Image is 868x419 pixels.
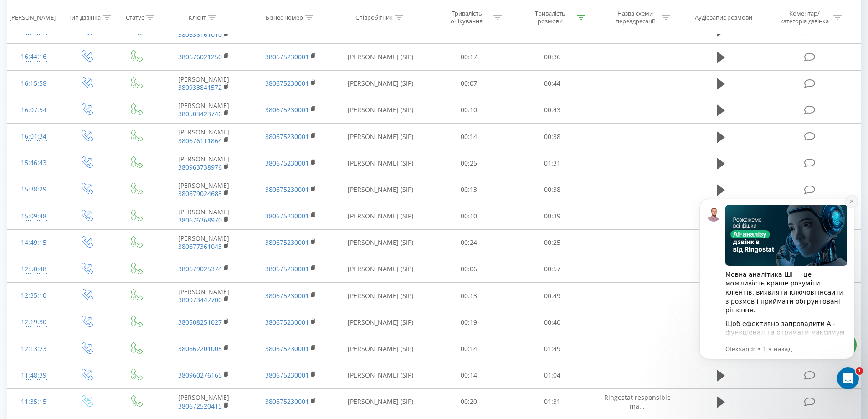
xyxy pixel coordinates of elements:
td: [PERSON_NAME] [160,150,247,176]
div: 12:13:23 [16,340,51,358]
div: Бізнес номер [266,13,303,21]
a: 380636161010 [178,30,222,39]
a: 380675230001 [265,185,309,194]
a: 380675230001 [265,212,309,220]
td: [PERSON_NAME] (SIP) [334,150,427,176]
td: 00:25 [511,229,594,256]
td: 01:49 [511,336,594,362]
div: 16:01:34 [16,128,51,145]
div: 15:38:29 [16,181,51,198]
a: 380675230001 [265,344,309,353]
td: 00:24 [427,229,511,256]
a: 380675230001 [265,264,309,273]
td: 00:57 [511,256,594,282]
div: Тривалість розмови [526,10,575,25]
a: 380675230001 [265,397,309,406]
td: 00:39 [511,203,594,229]
td: [PERSON_NAME] (SIP) [334,176,427,203]
a: 380675230001 [265,26,309,35]
a: 380960276165 [178,371,222,379]
div: 12:50:48 [16,260,51,278]
td: 01:31 [511,150,594,176]
td: 00:13 [427,176,511,203]
td: [PERSON_NAME] (SIP) [334,388,427,415]
div: 11:48:39 [16,367,51,384]
a: 380675230001 [265,132,309,141]
div: Співробітник [355,13,393,21]
div: 16:44:16 [16,48,51,66]
a: 380675230001 [265,318,309,326]
a: 380679025374 [178,264,222,273]
a: 380679024683 [178,189,222,198]
td: 00:43 [511,97,594,123]
td: 01:04 [511,362,594,388]
td: [PERSON_NAME] [160,97,247,123]
td: 00:38 [511,124,594,150]
a: 380676021250 [178,52,222,61]
div: Тривалість очікування [442,10,491,25]
td: 00:06 [427,256,511,282]
a: 380675230001 [265,238,309,247]
a: 380508251027 [178,318,222,326]
td: 00:49 [511,283,594,309]
div: Назва схеми переадресації [611,10,659,25]
td: [PERSON_NAME] [160,176,247,203]
td: [PERSON_NAME] [160,388,247,415]
td: 00:40 [511,309,594,336]
td: [PERSON_NAME] [160,283,247,309]
td: [PERSON_NAME] (SIP) [334,44,427,70]
td: [PERSON_NAME] (SIP) [334,97,427,123]
a: 380503423746 [178,109,222,118]
a: 380677361043 [178,242,222,251]
td: 00:10 [427,97,511,123]
a: 380933841572 [178,83,222,92]
td: [PERSON_NAME] [160,229,247,256]
span: 1 [856,367,863,375]
td: 00:38 [511,176,594,203]
iframe: Intercom live chat [837,367,859,389]
a: 380963738976 [178,163,222,171]
td: 00:14 [427,124,511,150]
td: [PERSON_NAME] (SIP) [334,309,427,336]
td: 00:13 [427,283,511,309]
div: Аудіозапис розмови [695,13,752,21]
div: 16:15:58 [16,75,51,93]
td: 00:14 [427,362,511,388]
div: Статус [126,13,144,21]
td: 00:44 [511,70,594,97]
td: [PERSON_NAME] (SIP) [334,229,427,256]
td: [PERSON_NAME] [160,124,247,150]
a: 380675230001 [265,371,309,379]
span: Ringostat responsible ma... [604,393,671,410]
div: Тип дзвінка [68,13,101,21]
a: 380973447700 [178,295,222,304]
td: [PERSON_NAME] (SIP) [334,70,427,97]
div: 15:09:48 [16,207,51,225]
a: 380675230001 [265,52,309,61]
td: 00:36 [511,44,594,70]
a: 380676111864 [178,136,222,145]
a: 380662201005 [178,344,222,353]
td: [PERSON_NAME] [160,203,247,229]
a: 380675230001 [265,79,309,88]
td: 00:10 [427,203,511,229]
div: 12:35:10 [16,287,51,305]
div: 12:19:30 [16,313,51,331]
td: 00:07 [427,70,511,97]
a: 380675230001 [265,105,309,114]
a: 380672520415 [178,402,222,410]
a: 380676368970 [178,216,222,224]
div: 16:07:54 [16,101,51,119]
div: 15:46:43 [16,154,51,172]
td: 00:19 [427,309,511,336]
td: 00:14 [427,336,511,362]
div: 11:35:15 [16,393,51,411]
td: [PERSON_NAME] (SIP) [334,336,427,362]
a: 380675230001 [265,159,309,167]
